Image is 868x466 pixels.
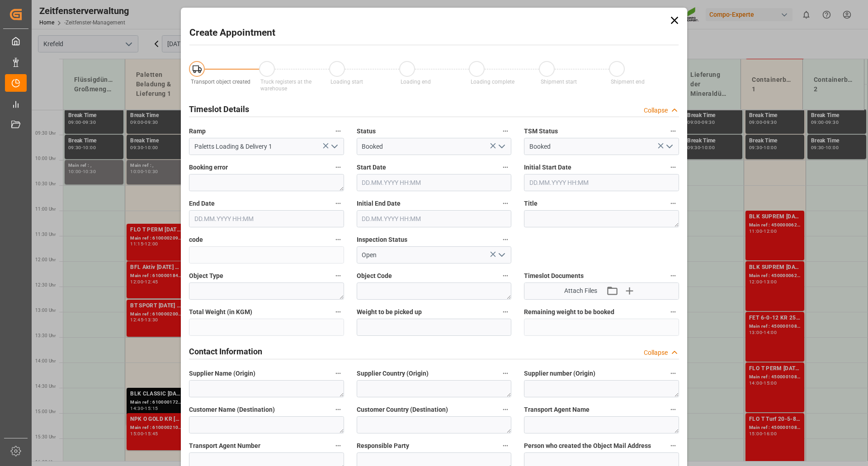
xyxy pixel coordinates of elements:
button: Total Weight (in KGM) [332,306,344,318]
h2: Contact Information [189,345,262,358]
button: Object Code [500,270,511,282]
span: Status [357,127,376,136]
span: Timeslot Documents [524,271,584,281]
span: code [189,235,203,245]
button: open menu [495,248,508,262]
span: Initial End Date [357,199,401,208]
button: Start Date [500,161,511,173]
button: Object Type [332,270,344,282]
input: DD.MM.YYYY HH:MM [189,210,344,227]
span: Ramp [189,127,206,136]
h2: Create Appointment [189,26,275,40]
button: Customer Name (Destination) [332,404,344,415]
button: Timeslot Documents [667,270,679,282]
span: Title [524,199,538,208]
div: Collapse [644,348,668,358]
span: Attach Files [564,286,597,296]
button: Transport Agent Name [667,404,679,415]
span: Responsible Party [357,441,409,451]
button: Weight to be picked up [500,306,511,318]
div: Collapse [644,106,668,115]
button: Remaining weight to be booked [667,306,679,318]
button: Ramp [332,125,344,137]
span: Booking error [189,163,228,172]
span: TSM Status [524,127,558,136]
button: Responsible Party [500,440,511,452]
span: Transport object created [191,79,250,85]
button: Person who created the Object Mail Address [667,440,679,452]
button: Supplier Name (Origin) [332,367,344,379]
span: Transport Agent Number [189,441,260,451]
button: open menu [495,140,508,154]
input: DD.MM.YYYY HH:MM [357,210,512,227]
button: TSM Status [667,125,679,137]
button: Initial End Date [500,198,511,209]
button: Supplier Country (Origin) [500,367,511,379]
input: Type to search/select [189,138,344,155]
span: Shipment end [611,79,645,85]
button: Customer Country (Destination) [500,404,511,415]
button: open menu [662,140,675,154]
button: Status [500,125,511,137]
span: Supplier Name (Origin) [189,369,255,378]
span: End Date [189,199,215,208]
button: Initial Start Date [667,161,679,173]
button: code [332,234,344,245]
span: Remaining weight to be booked [524,307,614,317]
span: Loading end [401,79,431,85]
button: Booking error [332,161,344,173]
span: Total Weight (in KGM) [189,307,252,317]
button: Inspection Status [500,234,511,245]
input: DD.MM.YYYY HH:MM [524,174,679,191]
span: Loading complete [471,79,514,85]
span: Loading start [330,79,363,85]
button: Supplier number (Origin) [667,367,679,379]
span: Shipment start [541,79,577,85]
button: Transport Agent Number [332,440,344,452]
span: Customer Name (Destination) [189,405,275,414]
span: Supplier Country (Origin) [357,369,429,378]
span: Inspection Status [357,235,407,245]
span: Weight to be picked up [357,307,422,317]
span: Object Code [357,271,392,281]
span: Truck registers at the warehouse [260,79,311,92]
input: Type to search/select [357,138,512,155]
span: Customer Country (Destination) [357,405,448,414]
span: Transport Agent Name [524,405,590,414]
button: End Date [332,198,344,209]
h2: Timeslot Details [189,103,249,115]
input: DD.MM.YYYY HH:MM [357,174,512,191]
button: Title [667,198,679,209]
button: open menu [327,140,340,154]
span: Person who created the Object Mail Address [524,441,651,451]
span: Supplier number (Origin) [524,369,595,378]
span: Initial Start Date [524,163,571,172]
span: Object Type [189,271,223,281]
span: Start Date [357,163,386,172]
